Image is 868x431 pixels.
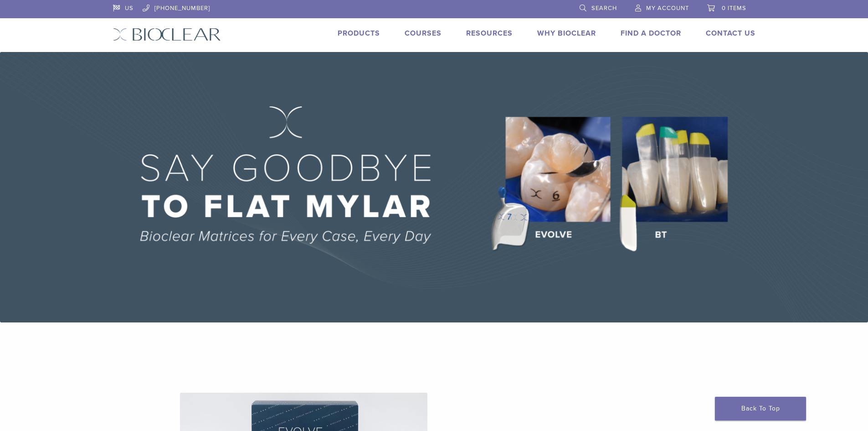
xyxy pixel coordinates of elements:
[537,29,596,38] a: Why Bioclear
[706,29,755,38] a: Contact Us
[113,28,221,41] img: Bioclear
[646,5,689,12] span: My Account
[338,29,380,38] a: Products
[621,29,681,38] a: Find A Doctor
[722,5,746,12] span: 0 items
[591,5,617,12] span: Search
[715,397,806,421] a: Back To Top
[466,29,513,38] a: Resources
[405,29,442,38] a: Courses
